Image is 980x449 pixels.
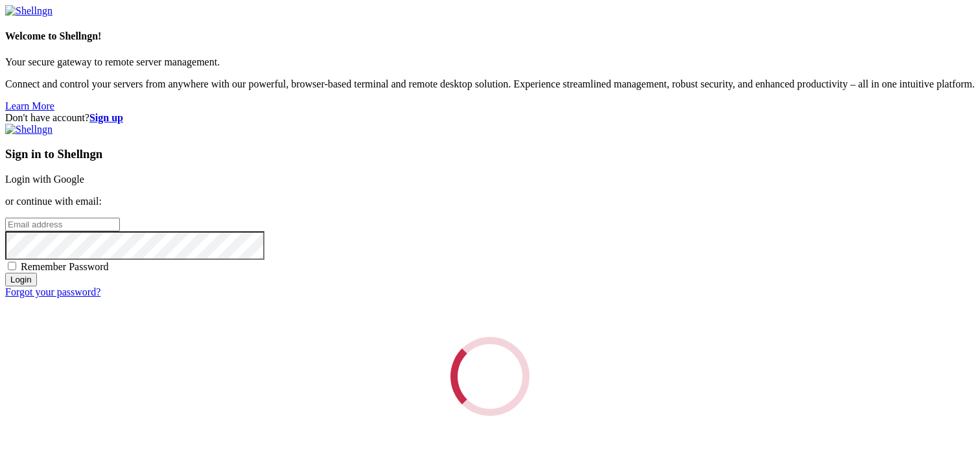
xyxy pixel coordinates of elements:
[5,5,52,17] img: Shellngn
[5,174,84,185] a: Login with Google
[5,112,975,124] div: Don't have account?
[5,196,975,207] p: or continue with email:
[21,261,109,272] span: Remember Password
[5,218,120,231] input: Email address
[5,147,975,161] h3: Sign in to Shellngn
[5,30,975,42] h4: Welcome to Shellngn!
[5,124,52,135] img: Shellngn
[5,56,975,68] p: Your secure gateway to remote server management.
[5,100,54,111] a: Learn More
[5,273,37,286] input: Login
[89,112,123,123] a: Sign up
[8,262,16,270] input: Remember Password
[5,78,975,90] p: Connect and control your servers from anywhere with our powerful, browser-based terminal and remo...
[5,286,100,297] a: Forgot your password?
[437,324,542,429] div: Loading...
